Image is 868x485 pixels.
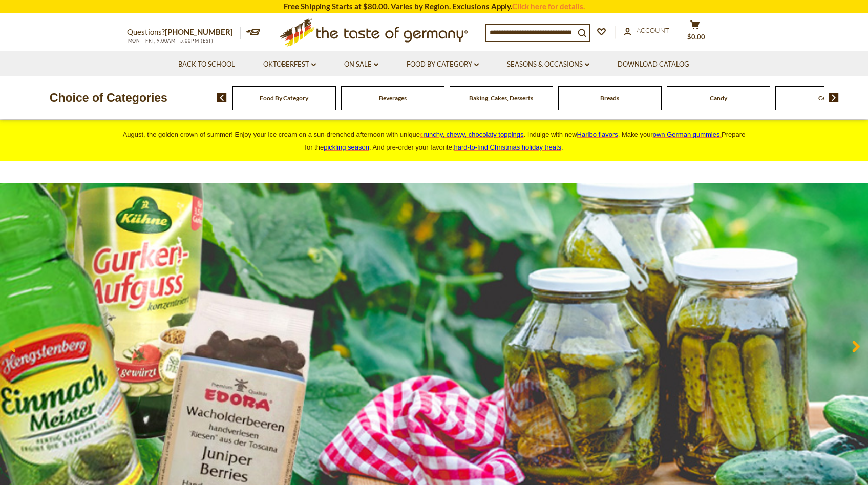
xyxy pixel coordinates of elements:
a: [PHONE_NUMBER] [165,27,233,36]
a: Beverages [379,94,407,102]
a: Candy [710,94,727,102]
a: Baking, Cakes, Desserts [469,94,533,102]
a: hard-to-find Christmas holiday treats [454,143,562,151]
span: $0.00 [687,33,705,41]
p: Questions? [127,26,241,39]
a: Cereal [818,94,836,102]
a: Haribo flavors [577,131,618,138]
a: Oktoberfest [263,59,316,70]
img: previous arrow [217,93,227,102]
a: own German gummies. [653,131,722,138]
a: Account [624,25,669,36]
span: August, the golden crown of summer! Enjoy your ice cream on a sun-drenched afternoon with unique ... [123,131,746,151]
span: own German gummies [653,131,720,138]
a: Click here for details. [512,2,585,11]
a: Back to School [178,59,235,70]
a: Download Catalog [618,59,689,70]
span: MON - FRI, 9:00AM - 5:00PM (EST) [127,38,214,44]
span: . [454,143,563,151]
span: runchy, chewy, chocolaty toppings [423,131,523,138]
a: On Sale [344,59,378,70]
a: Seasons & Occasions [507,59,589,70]
span: Account [637,26,669,34]
a: Breads [600,94,619,102]
img: next arrow [829,93,839,102]
a: pickling season [324,143,369,151]
a: crunchy, chewy, chocolaty toppings [420,131,524,138]
button: $0.00 [680,20,711,46]
a: Food By Category [260,94,308,102]
a: Food By Category [407,59,479,70]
